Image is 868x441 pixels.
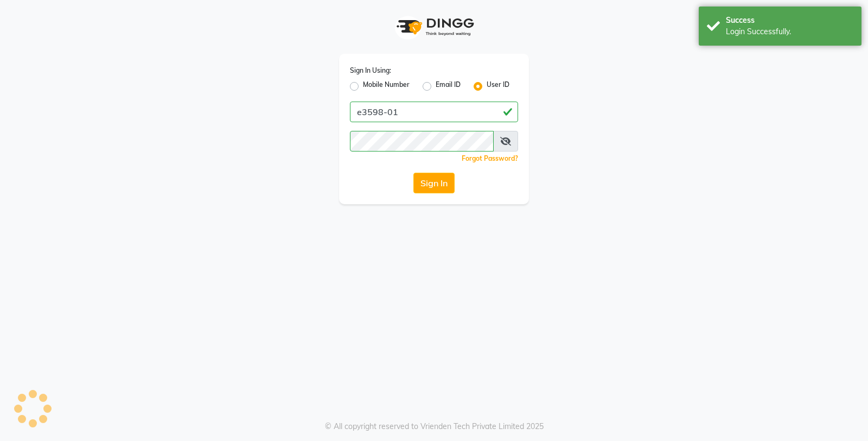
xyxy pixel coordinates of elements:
[363,80,410,93] label: Mobile Number
[462,154,518,162] a: Forgot Password?
[350,66,391,75] label: Sign In Using:
[726,26,853,37] div: Login Successfully.
[436,80,461,93] label: Email ID
[391,11,477,43] img: logo1.svg
[413,173,455,193] button: Sign In
[487,80,509,93] label: User ID
[726,15,853,26] div: Success
[350,102,518,122] input: Username
[350,131,494,152] input: Username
